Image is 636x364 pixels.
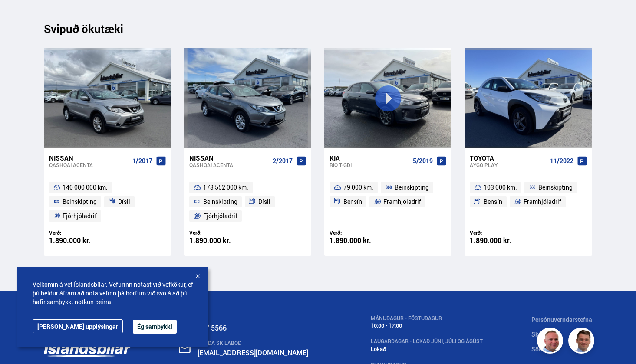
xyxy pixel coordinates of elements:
[395,182,429,193] span: Beinskipting
[63,182,108,193] span: 140 000 000 km.
[524,197,561,207] span: Framhjóladrif
[570,329,596,355] img: FbJEzSuNWCJXmdc-.webp
[33,280,193,306] span: Velkomin á vef Íslandsbílar. Vefurinn notast við vefkökur, ef þú heldur áfram að nota vefinn þá h...
[184,148,311,256] a: Nissan Qashqai ACENTA 2/2017 173 552 000 km. Beinskipting Dísil Fjórhjóladrif Verð: 1.890.000 kr.
[49,237,108,244] div: 1.890.000 kr.
[189,154,269,162] div: Nissan
[484,197,502,207] span: Bensín
[330,230,388,236] div: Verð:
[133,320,177,334] button: Ég samþykki
[189,237,248,244] div: 1.890.000 kr.
[371,338,483,344] div: LAUGARDAGAR - Lokað Júni, Júli og Ágúst
[330,162,409,168] div: Rio T-GDI
[49,162,129,168] div: Qashqai ACENTA
[531,330,558,338] a: Skilmalar
[413,157,433,164] span: 5/2019
[330,237,388,244] div: 1.890.000 kr.
[470,162,546,168] div: Aygo PLAY
[465,148,592,256] a: Toyota Aygo PLAY 11/2022 103 000 km. Beinskipting Bensín Framhjóladrif Verð: 1.890.000 kr.
[198,348,308,357] a: [EMAIL_ADDRESS][DOMAIN_NAME]
[371,315,483,321] div: MÁNUDAGUR - FÖSTUDAGUR
[44,22,592,35] div: Svipuð ökutæki
[203,182,248,193] span: 173 552 000 km.
[198,315,322,321] div: SÍMI
[531,315,592,324] a: Persónuverndarstefna
[118,197,130,207] span: Dísil
[324,148,451,256] a: Kia Rio T-GDI 5/2019 79 000 km. Beinskipting Bensín Framhjóladrif Verð: 1.890.000 kr.
[470,230,528,236] div: Verð:
[330,154,409,162] div: Kia
[189,162,269,168] div: Qashqai ACENTA
[132,157,152,164] span: 1/2017
[179,343,191,353] img: nHj8e-n-aHgjukTg.svg
[371,322,483,329] div: 10:00 - 17:00
[44,148,171,256] a: Nissan Qashqai ACENTA 1/2017 140 000 000 km. Beinskipting Dísil Fjórhjóladrif Verð: 1.890.000 kr.
[203,211,237,221] span: Fjórhjóladrif
[63,197,97,207] span: Beinskipting
[189,230,248,236] div: Verð:
[63,211,97,221] span: Fjórhjóladrif
[273,157,293,164] span: 2/2017
[49,154,129,162] div: Nissan
[198,323,227,333] a: 537 5566
[258,197,270,207] span: Dísil
[470,154,546,162] div: Toyota
[343,197,362,207] span: Bensín
[538,329,564,355] img: siFngHWaQ9KaOqBr.png
[343,182,373,193] span: 79 000 km.
[484,182,517,193] span: 103 000 km.
[531,345,556,353] a: Söluskrá
[538,182,573,193] span: Beinskipting
[49,230,108,236] div: Verð:
[371,346,483,352] div: Lokað
[198,340,322,346] div: SENDA SKILABOÐ
[470,237,528,244] div: 1.890.000 kr.
[383,197,421,207] span: Framhjóladrif
[203,197,237,207] span: Beinskipting
[550,157,573,164] span: 11/2022
[33,319,123,333] a: [PERSON_NAME] upplýsingar
[7,3,33,30] button: Open LiveChat chat widget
